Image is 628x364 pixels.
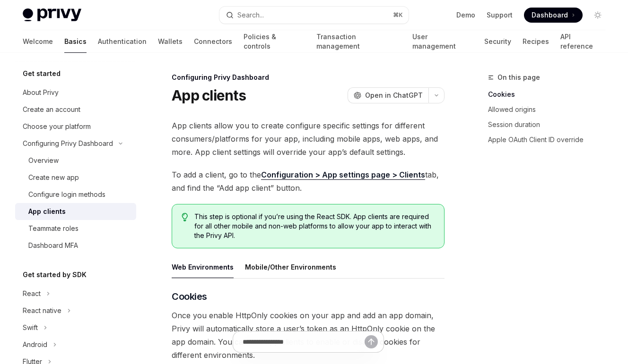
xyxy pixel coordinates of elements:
div: Dashboard MFA [28,240,78,251]
a: Choose your platform [15,118,136,135]
div: React [23,288,41,299]
span: Dashboard [532,10,568,20]
a: Support [487,10,513,20]
h5: Get started [23,68,61,79]
a: Allowed origins [488,102,613,117]
div: App clients [28,206,66,217]
span: ⌘ K [393,11,403,19]
div: Teammate roles [28,223,78,234]
a: Transaction management [316,30,401,53]
div: Create an account [23,104,80,115]
h1: App clients [172,87,246,104]
button: React [15,285,136,302]
div: Configure login methods [28,189,105,200]
span: On this page [497,72,540,83]
a: API reference [560,30,605,53]
a: Demo [456,10,475,20]
div: Choose your platform [23,121,91,132]
a: Overview [15,152,136,169]
a: Wallets [158,30,183,53]
a: Teammate roles [15,220,136,237]
h5: Get started by SDK [23,269,87,280]
button: Toggle dark mode [590,8,605,23]
div: Overview [28,155,59,166]
a: Basics [64,30,87,53]
a: Create an account [15,101,136,118]
button: Open in ChatGPT [348,87,428,103]
img: light logo [23,8,81,22]
button: Search...⌘K [219,7,409,24]
a: Recipes [523,30,549,53]
svg: Tip [182,213,188,221]
span: Cookies [172,290,207,303]
a: Policies & controls [244,30,305,53]
div: Configuring Privy Dashboard [23,138,113,149]
a: Cookies [488,87,613,102]
a: User management [412,30,473,53]
span: App clients allow you to create configure specific settings for different consumers/platforms for... [172,119,445,159]
input: Ask a question... [243,331,365,352]
a: Create new app [15,169,136,186]
a: Configuration > App settings page > Clients [261,170,425,180]
button: Configuring Privy Dashboard [15,135,136,152]
span: Open in ChatGPT [365,91,423,100]
span: To add a client, go to the tab, and find the “Add app client” button. [172,168,445,195]
a: Security [484,30,511,53]
div: Swift [23,322,38,333]
button: Swift [15,319,136,336]
div: About Privy [23,87,59,98]
div: Configuring Privy Dashboard [172,73,445,82]
a: Dashboard [524,8,583,23]
div: Android [23,339,47,350]
button: Android [15,336,136,353]
a: About Privy [15,84,136,101]
a: Apple OAuth Client ID override [488,132,613,147]
span: This step is optional if you’re using the React SDK. App clients are required for all other mobil... [194,212,435,240]
button: Send message [365,335,378,348]
a: App clients [15,203,136,220]
a: Connectors [194,30,232,53]
a: Welcome [23,30,53,53]
div: Create new app [28,172,79,183]
span: Once you enable HttpOnly cookies on your app and add an app domain, Privy will automatically stor... [172,309,445,362]
div: React native [23,305,61,316]
button: Web Environments [172,256,234,278]
div: Search... [237,9,264,21]
a: Authentication [98,30,147,53]
a: Dashboard MFA [15,237,136,254]
a: Configure login methods [15,186,136,203]
button: Mobile/Other Environments [245,256,336,278]
button: React native [15,302,136,319]
a: Session duration [488,117,613,132]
